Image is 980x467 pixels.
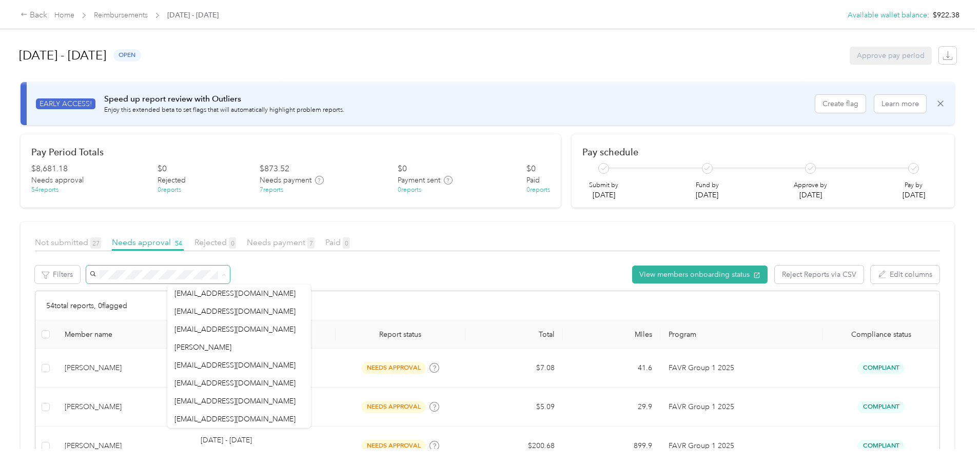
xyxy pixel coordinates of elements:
span: 0 [229,237,236,249]
button: Reject Reports via CSV [775,266,864,283]
div: $ 0 [398,163,407,175]
div: 7 reports [260,186,283,195]
span: Rejected [194,237,236,247]
button: Learn more [874,95,926,113]
div: [PERSON_NAME] [65,362,185,374]
td: FAVR Group 1 2025 [660,427,822,465]
p: [DATE] [903,190,925,200]
p: Fund by [696,181,719,190]
span: needs approval [361,362,426,374]
span: Needs payment [260,175,311,186]
div: Back [21,9,47,22]
div: $ 8,681.18 [31,163,68,175]
button: Filters [35,266,80,283]
h2: Pay Period Totals [31,147,550,157]
button: Create flag [815,95,866,113]
span: 27 [90,237,101,249]
div: [PERSON_NAME] [65,440,185,452]
span: : [927,10,929,21]
span: [EMAIL_ADDRESS][DOMAIN_NAME] [174,361,296,370]
td: $200.68 [465,427,563,465]
span: 0 [343,237,350,249]
td: 899.9 [563,427,660,465]
span: needs approval [361,440,426,452]
p: [DATE] - [DATE] [201,448,327,457]
a: Home [54,11,74,19]
div: [PERSON_NAME] [65,401,185,413]
span: Compliant [857,362,905,374]
div: Miles [571,330,652,339]
span: $922.38 [933,10,959,21]
p: Pay by [903,181,925,190]
span: [PERSON_NAME] [174,343,231,352]
div: $ 0 [526,163,536,175]
span: Compliance status [831,330,931,339]
span: Compliant [857,440,905,452]
p: [DATE] [589,190,618,200]
button: Edit columns [871,266,939,283]
span: EARLY ACCESS! [36,98,95,109]
span: [EMAIL_ADDRESS][DOMAIN_NAME] [174,325,296,334]
span: Compliant [857,401,905,413]
p: [DATE] [794,190,827,200]
div: $ 0 [158,163,167,175]
button: View members onboarding status [632,266,768,283]
h1: [DATE] - [DATE] [19,43,106,68]
div: 0 reports [158,186,181,195]
span: Paid [325,237,350,247]
span: Rejected [158,175,186,186]
span: Paid [526,175,540,186]
span: Report status [344,330,457,339]
td: $7.08 [465,349,563,388]
span: [DATE] - [DATE] [167,10,219,21]
span: 7 [307,237,315,249]
th: Program [660,320,822,349]
span: Needs payment [247,237,315,247]
td: $5.09 [465,388,563,427]
span: Payment sent [398,175,440,186]
p: FAVR Group 1 2025 [669,440,814,452]
span: [EMAIL_ADDRESS][DOMAIN_NAME] [174,379,296,388]
a: Reimbursements [94,11,148,19]
td: FAVR Group 1 2025 [660,349,822,388]
span: [EMAIL_ADDRESS][DOMAIN_NAME] [174,289,296,298]
p: FAVR Group 1 2025 [669,401,814,413]
div: Member name [65,330,185,339]
span: 54 [173,237,184,249]
p: Approve by [794,181,827,190]
div: $ 873.52 [260,163,289,175]
p: [DATE] - [DATE] [201,435,252,446]
div: 0 reports [398,186,421,195]
th: Member name [56,320,193,349]
p: Speed up report review with Outliers [104,93,344,106]
p: FAVR Group 1 2025 [669,362,814,374]
td: FAVR Group 1 2025 [660,388,822,427]
div: 0 reports [526,186,550,195]
p: Submit by [589,181,618,190]
span: Needs approval [31,175,84,186]
button: Available wallet balance [848,10,927,21]
div: 54 total reports, 0 flagged [35,291,939,320]
span: [EMAIL_ADDRESS][DOMAIN_NAME] [174,397,296,405]
span: [EMAIL_ADDRESS][DOMAIN_NAME] [174,415,296,423]
h2: Pay schedule [582,147,944,157]
iframe: Everlance-gr Chat Button Frame [923,410,980,467]
div: 54 reports [31,186,58,195]
td: 41.6 [563,349,660,388]
span: Not submitted [35,237,101,247]
span: Needs approval [112,237,184,247]
p: Enjoy this extended beta to set flags that will automatically highlight problem reports. [104,106,344,115]
td: 29.9 [563,388,660,427]
span: needs approval [361,401,426,413]
span: open [113,49,141,61]
p: [DATE] [696,190,719,200]
span: [EMAIL_ADDRESS][DOMAIN_NAME] [174,307,296,316]
div: Total [474,330,555,339]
